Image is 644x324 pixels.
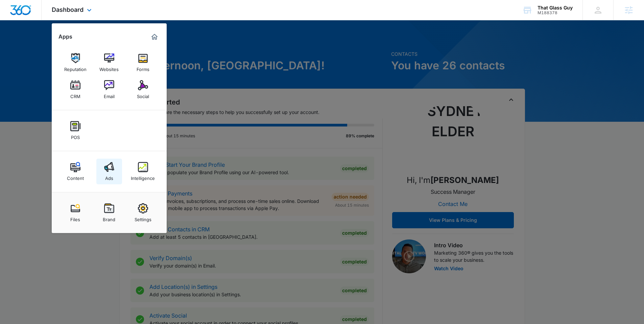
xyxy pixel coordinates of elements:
[130,50,156,75] a: Forms
[99,63,119,72] div: Websites
[63,77,88,102] a: CRM
[96,77,122,102] a: Email
[52,6,84,13] span: Dashboard
[64,63,87,72] div: Reputation
[75,40,114,44] div: Keywords by Traffic
[70,213,80,222] div: Files
[105,172,113,181] div: Ads
[103,213,115,222] div: Brand
[149,31,160,42] a: Marketing 360® Dashboard
[137,90,149,99] div: Social
[96,50,122,75] a: Websites
[137,63,149,72] div: Forms
[104,90,115,99] div: Email
[130,159,156,184] a: Intelligence
[63,159,88,184] a: Content
[67,172,84,181] div: Content
[19,11,33,16] div: v 4.0.25
[18,39,24,45] img: tab_domain_overview_orange.svg
[96,200,122,226] a: Brand
[96,159,122,184] a: Ads
[538,10,573,15] div: account id
[135,213,151,222] div: Settings
[67,39,73,45] img: tab_keywords_by_traffic_grey.svg
[26,40,61,44] div: Domain Overview
[11,11,16,16] img: logo_orange.svg
[71,131,80,140] div: POS
[130,200,156,226] a: Settings
[130,77,156,102] a: Social
[18,18,74,23] div: Domain: [DOMAIN_NAME]
[11,18,16,23] img: website_grey.svg
[63,118,88,143] a: POS
[63,200,88,226] a: Files
[58,33,72,40] h2: Apps
[70,90,80,99] div: CRM
[63,50,88,75] a: Reputation
[538,5,573,10] div: account name
[131,172,155,181] div: Intelligence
